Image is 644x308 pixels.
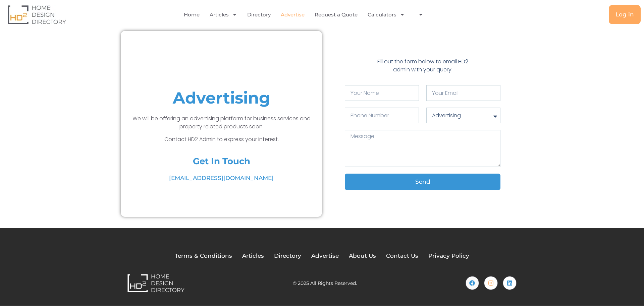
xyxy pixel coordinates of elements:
[293,281,357,286] h2: © 2025 All Rights Reserved.
[124,88,319,108] h1: Advertising
[315,7,358,22] a: Request a Quote
[349,252,376,260] a: About Us
[184,7,200,22] a: Home
[274,252,301,260] a: Directory
[368,7,405,22] a: Calculators
[175,252,232,260] a: Terms & Conditions
[124,135,319,143] p: Contact HD2 Admin to express your interest.
[609,5,641,24] a: Log in
[131,7,481,22] nav: Menu
[311,252,339,260] a: Advertise
[124,174,319,183] a: [EMAIL_ADDRESS][DOMAIN_NAME]
[169,174,274,183] span: [EMAIL_ADDRESS][DOMAIN_NAME]
[281,7,305,22] a: Advertise
[426,85,500,101] input: Your Email
[124,115,319,131] p: We will be offering an advertising platform for business services and property related products s...
[428,252,469,260] a: Privacy Policy
[210,7,237,22] a: Articles
[415,179,430,185] span: Send
[345,174,500,190] button: Send
[374,58,471,74] p: Fill out the form below to email HD2 admin with your query.
[615,12,634,17] span: Log in
[247,7,271,22] a: Directory
[193,155,250,167] h4: Get In Touch
[345,108,419,123] input: Only numbers and phone characters (#, -, *, etc) are accepted.
[386,252,418,260] a: Contact Us
[242,252,264,260] a: Articles
[345,85,500,197] form: Contact Form
[345,85,419,101] input: Your Name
